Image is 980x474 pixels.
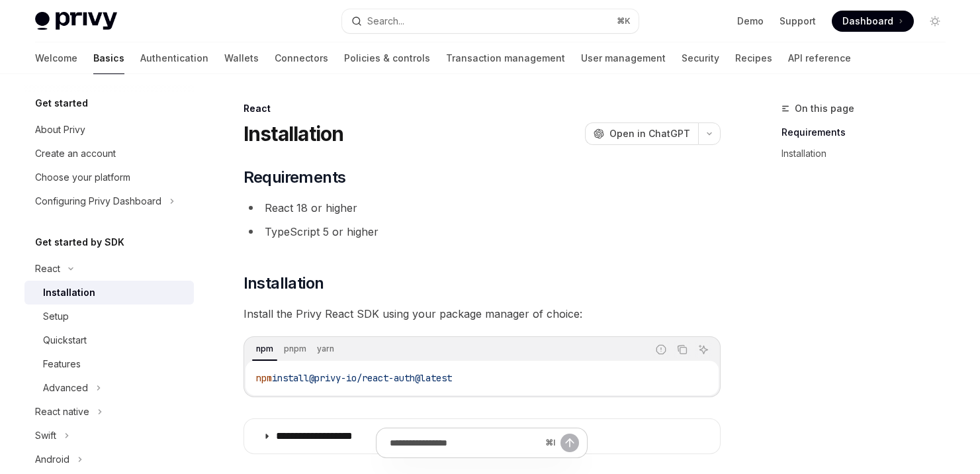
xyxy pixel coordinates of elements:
span: ⌘ K [617,16,631,26]
div: Features [43,356,81,372]
button: Open in ChatGPT [585,122,698,145]
a: Wallets [224,42,259,74]
button: Report incorrect code [652,341,670,358]
button: Toggle React section [24,257,194,281]
button: Toggle Android section [24,448,194,471]
button: Open search [342,9,639,33]
a: User management [581,42,666,74]
a: Policies & controls [344,42,430,74]
div: About Privy [35,122,85,138]
a: Installation [24,281,194,305]
a: Requirements [781,122,956,143]
button: Ask AI [695,341,712,358]
span: Install the Privy React SDK using your package manager of choice: [244,305,721,323]
a: Dashboard [832,11,914,32]
span: On this page [795,101,854,117]
a: Support [780,15,816,28]
span: Requirements [244,167,346,188]
div: React [35,261,60,277]
div: Configuring Privy Dashboard [35,193,161,209]
button: Toggle Configuring Privy Dashboard section [24,189,194,213]
a: Features [24,352,194,376]
a: Create an account [24,142,194,166]
a: Authentication [140,42,208,74]
div: Android [35,451,69,467]
img: light logo [35,12,117,30]
a: Recipes [735,42,772,74]
span: install [272,372,309,384]
a: Quickstart [24,328,194,352]
div: Search... [367,13,404,29]
span: Dashboard [842,15,893,28]
div: Swift [35,428,56,444]
span: Installation [244,273,324,294]
button: Toggle React native section [24,400,194,424]
div: npm [252,341,277,357]
div: Advanced [43,380,88,396]
h5: Get started [35,95,88,111]
button: Toggle Swift section [24,424,194,448]
button: Toggle dark mode [924,11,946,32]
h5: Get started by SDK [35,234,124,250]
div: pnpm [280,341,310,357]
a: Welcome [35,42,77,74]
a: Connectors [275,42,328,74]
div: React native [35,404,89,420]
button: Send message [560,434,579,452]
div: Choose your platform [35,169,130,185]
div: React [244,102,721,115]
span: @privy-io/react-auth@latest [309,372,452,384]
a: Setup [24,305,194,328]
a: Installation [781,143,956,164]
a: Basics [93,42,124,74]
h1: Installation [244,122,344,146]
div: Setup [43,308,69,324]
a: Transaction management [446,42,565,74]
button: Copy the contents from the code block [674,341,691,358]
input: Ask a question... [390,428,540,457]
div: Quickstart [43,332,87,348]
a: Choose your platform [24,166,194,189]
div: Create an account [35,146,116,162]
li: TypeScript 5 or higher [244,222,721,241]
div: Installation [43,285,95,301]
a: About Privy [24,118,194,142]
li: React 18 or higher [244,199,721,217]
span: Open in ChatGPT [609,127,690,140]
a: Security [682,42,719,74]
button: Toggle Advanced section [24,376,194,400]
span: npm [256,372,272,384]
a: Demo [737,15,764,28]
a: API reference [788,42,851,74]
div: yarn [313,341,338,357]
